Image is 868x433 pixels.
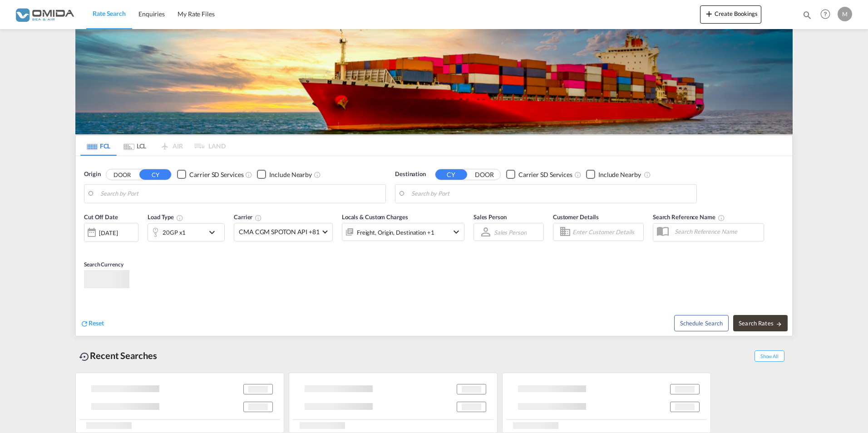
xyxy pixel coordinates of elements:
div: 20GP x1icon-chevron-down [148,223,225,241]
md-checkbox: Checkbox No Ink [586,170,641,179]
span: Locals & Custom Charges [342,213,408,221]
md-icon: icon-chevron-down [207,227,222,238]
button: Note: By default Schedule search will only considerorigin ports, destination ports and cut off da... [674,315,729,331]
div: Help [818,6,838,23]
md-icon: Unchecked: Ignores neighbouring ports when fetching rates.Checked : Includes neighbouring ports w... [314,171,321,178]
div: Carrier SD Services [518,170,572,179]
span: Search Rates [739,320,782,327]
md-icon: icon-arrow-right [776,321,782,327]
div: Freight Origin Destination Factory Stuffing [357,226,434,239]
div: M [838,7,852,21]
div: Freight Origin Destination Factory Stuffingicon-chevron-down [342,223,464,241]
md-icon: icon-magnify [802,10,812,20]
md-datepicker: Select [84,241,91,253]
md-tab-item: LCL [117,136,153,156]
md-checkbox: Checkbox No Ink [257,170,312,179]
md-tab-item: FCL [80,136,117,156]
button: CY [139,169,171,180]
span: Reset [89,319,104,327]
div: Include Nearby [269,170,312,179]
span: Help [818,6,833,22]
div: Origin DOOR CY Checkbox No InkUnchecked: Search for CY (Container Yard) services for all selected... [76,156,792,336]
md-icon: icon-information-outline [176,214,183,221]
span: Rate Search [93,10,126,17]
span: Show All [755,350,784,362]
md-select: Sales Person [493,226,528,239]
input: Enter Customer Details [572,225,641,239]
div: 20GP x1 [163,226,186,239]
div: icon-refreshReset [80,319,104,329]
md-icon: Unchecked: Ignores neighbouring ports when fetching rates.Checked : Includes neighbouring ports w... [644,171,651,178]
span: Load Type [148,213,183,221]
img: LCL+%26+FCL+BACKGROUND.png [75,29,793,134]
md-checkbox: Checkbox No Ink [506,170,572,179]
span: Sales Person [473,213,507,221]
button: DOOR [469,169,500,180]
div: Recent Searches [75,345,161,366]
input: Search by Port [411,187,692,201]
span: Origin [84,170,100,179]
md-icon: icon-refresh [80,320,89,328]
span: Destination [395,170,426,179]
md-icon: icon-plus 400-fg [704,8,715,19]
div: Carrier SD Services [189,170,243,179]
button: DOOR [106,169,138,180]
md-icon: Unchecked: Search for CY (Container Yard) services for all selected carriers.Checked : Search for... [574,171,582,178]
img: 459c566038e111ed959c4fc4f0a4b274.png [14,4,75,25]
md-icon: Your search will be saved by the below given name [718,214,725,221]
div: [DATE] [99,229,118,237]
span: Customer Details [553,213,599,221]
md-icon: icon-backup-restore [79,351,90,362]
div: icon-magnify [802,10,812,24]
button: Search Ratesicon-arrow-right [733,315,788,331]
div: [DATE] [84,223,138,242]
div: Include Nearby [598,170,641,179]
button: CY [435,169,467,180]
span: Search Reference Name [653,213,725,221]
input: Search Reference Name [670,225,764,238]
span: Cut Off Date [84,213,118,221]
md-icon: Unchecked: Search for CY (Container Yard) services for all selected carriers.Checked : Search for... [245,171,252,178]
md-icon: The selected Trucker/Carrierwill be displayed in the rate results If the rates are from another f... [255,214,262,221]
span: Carrier [234,213,262,221]
span: CMA CGM SPOTON API +81 [239,227,320,236]
button: icon-plus 400-fgCreate Bookings [700,5,761,24]
span: My Rate Files [178,10,215,18]
input: Search by Port [100,187,381,201]
md-icon: icon-chevron-down [451,226,462,237]
md-checkbox: Checkbox No Ink [177,170,243,179]
md-pagination-wrapper: Use the left and right arrow keys to navigate between tabs [80,136,226,156]
span: Search Currency [84,261,123,268]
span: Enquiries [138,10,165,18]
